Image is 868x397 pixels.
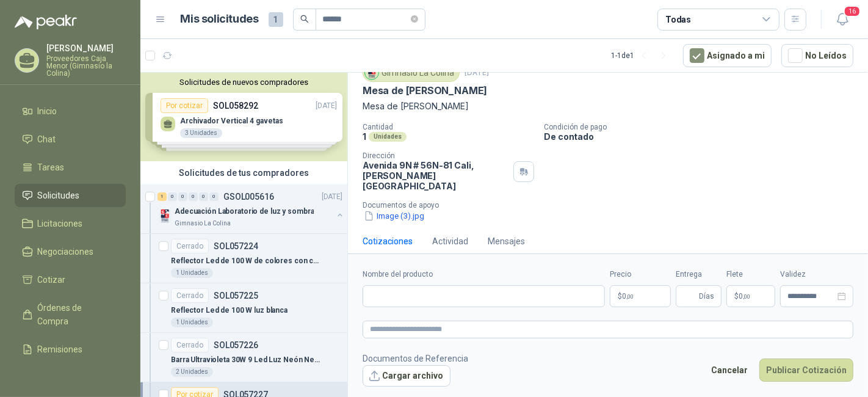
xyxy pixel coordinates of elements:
p: Condición de pago [544,123,863,131]
img: Logo peakr [15,15,77,29]
span: $ [734,293,739,300]
p: Reflector Led de 100 W de colores con control [171,255,323,267]
label: Validez [780,269,853,280]
p: Reflector Led de 100 W luz blanca [171,305,288,316]
span: 1 [269,12,283,27]
div: 2 Unidades [171,367,213,377]
p: $0,00 [610,285,671,307]
a: Solicitudes [15,184,126,207]
a: Negociaciones [15,240,126,263]
div: 0 [168,192,177,201]
p: Proveedores Caja Menor (Gimnasio la Colina) [46,55,126,77]
div: 1 Unidades [171,268,213,278]
span: ,00 [626,293,634,300]
p: Mesa de [PERSON_NAME] [363,84,487,97]
span: Remisiones [38,343,83,356]
button: Cargar archivo [363,365,450,387]
label: Nombre del producto [363,269,605,280]
p: Cantidad [363,123,534,131]
span: Inicio [38,104,57,118]
div: Solicitudes de tus compradores [140,161,347,184]
button: Solicitudes de nuevos compradores [145,78,342,87]
img: Company Logo [365,66,378,79]
a: Órdenes de Compra [15,296,126,333]
div: Cerrado [171,239,209,253]
label: Precio [610,269,671,280]
img: Company Logo [157,209,172,224]
p: Documentos de Referencia [363,352,468,365]
button: Asignado a mi [683,44,772,67]
div: Mensajes [488,235,525,248]
div: 0 [178,192,187,201]
a: CerradoSOL057224Reflector Led de 100 W de colores con control1 Unidades [140,234,347,283]
button: Publicar Cotización [759,359,853,382]
p: SOL057224 [214,242,258,250]
a: Configuración [15,366,126,389]
h1: Mis solicitudes [181,10,259,28]
p: [PERSON_NAME] [46,44,126,53]
span: Negociaciones [38,245,94,258]
p: [DATE] [465,67,489,79]
span: Chat [38,133,56,146]
span: Días [699,286,714,307]
a: Inicio [15,100,126,123]
p: $ 0,00 [726,285,775,307]
span: search [300,15,309,23]
a: Licitaciones [15,212,126,235]
div: Actividad [432,235,468,248]
span: 0 [622,293,634,300]
div: Gimnasio La Colina [363,64,460,82]
p: Dirección [363,151,508,160]
p: Documentos de apoyo [363,201,863,209]
div: 1 Unidades [171,318,213,327]
p: Avenida 9N # 56N-81 Cali , [PERSON_NAME][GEOGRAPHIC_DATA] [363,160,508,191]
label: Flete [726,269,775,280]
div: Cerrado [171,338,209,352]
p: De contado [544,131,863,142]
span: Cotizar [38,273,66,286]
a: 1 0 0 0 0 0 GSOL005616[DATE] Company LogoAdecuación Laboratorio de luz y sombraGimnasio La Colina [157,189,345,228]
p: Gimnasio La Colina [175,219,231,228]
button: Cancelar [704,359,754,382]
a: Cotizar [15,268,126,291]
div: Todas [665,13,691,26]
p: 1 [363,131,366,142]
div: Cerrado [171,288,209,303]
span: Solicitudes [38,189,80,202]
span: Licitaciones [38,217,83,230]
button: 16 [831,9,853,31]
span: 16 [844,5,861,17]
span: Tareas [38,161,65,174]
button: No Leídos [781,44,853,67]
span: 0 [739,293,750,300]
span: close-circle [411,15,418,23]
p: GSOL005616 [223,192,274,201]
div: 0 [199,192,208,201]
span: Órdenes de Compra [38,301,114,328]
span: ,00 [743,293,750,300]
div: 0 [189,192,198,201]
p: Adecuación Laboratorio de luz y sombra [175,206,314,217]
a: Tareas [15,156,126,179]
a: Remisiones [15,338,126,361]
p: [DATE] [322,191,342,203]
div: Solicitudes de nuevos compradoresPor cotizarSOL058292[DATE] Archivador Vertical 4 gavetas3 Unidad... [140,73,347,161]
p: SOL057226 [214,341,258,349]
p: Mesa de [PERSON_NAME] [363,100,853,113]
button: Image (3).jpg [363,209,425,222]
div: 0 [209,192,219,201]
div: Unidades [369,132,407,142]
div: 1 - 1 de 1 [611,46,673,65]
p: Barra Ultravioleta 30W 9 Led Luz Neón Negra [171,354,323,366]
a: CerradoSOL057226Barra Ultravioleta 30W 9 Led Luz Neón Negra2 Unidades [140,333,347,382]
div: 1 [157,192,167,201]
p: SOL057225 [214,291,258,300]
span: close-circle [411,13,418,25]
div: Cotizaciones [363,235,413,248]
a: CerradoSOL057225Reflector Led de 100 W luz blanca1 Unidades [140,283,347,333]
a: Chat [15,128,126,151]
label: Entrega [676,269,722,280]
